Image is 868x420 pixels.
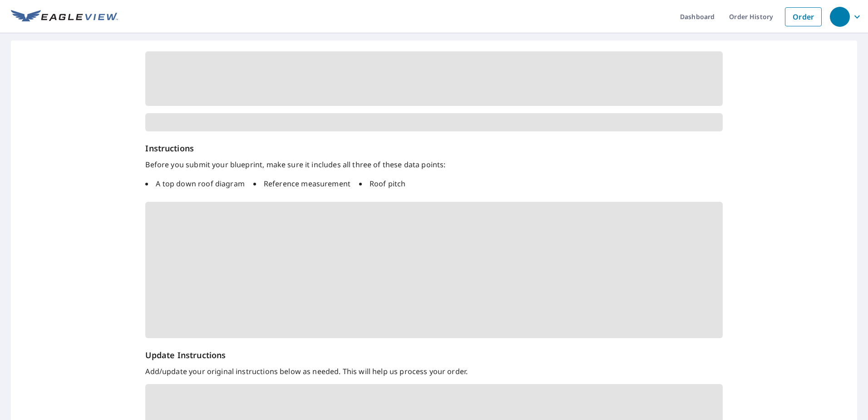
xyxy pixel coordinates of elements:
[145,178,244,189] li: A top down roof diagram
[145,142,722,155] h6: Instructions
[253,178,350,189] li: Reference measurement
[785,7,822,26] a: Order
[145,349,722,361] p: Update Instructions
[11,10,118,24] img: EV Logo
[145,159,722,170] p: Before you submit your blueprint, make sure it includes all three of these data points:
[359,178,406,189] li: Roof pitch
[145,366,722,377] p: Add/update your original instructions below as needed. This will help us process your order.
